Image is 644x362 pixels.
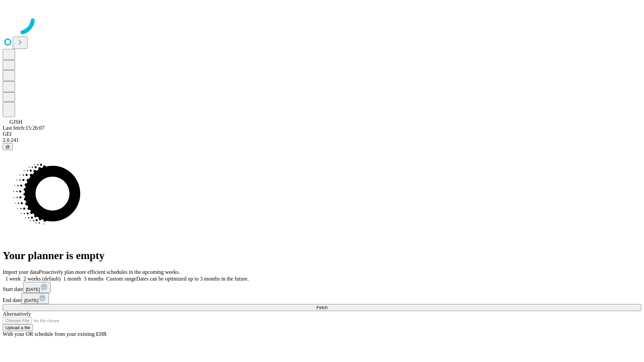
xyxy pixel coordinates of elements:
[21,293,49,304] button: [DATE]
[3,143,13,150] button: @
[23,276,61,282] span: 2 weeks (default)
[63,276,81,282] span: 1 month
[3,293,641,304] div: End date
[3,331,107,337] span: With your OR schedule from your existing EHR
[3,282,641,293] div: Start date
[3,249,641,262] h1: Your planner is empty
[136,276,249,282] span: Dates can be optimized up to 3 months in the future.
[5,276,21,282] span: 1 week
[24,298,38,303] span: [DATE]
[3,269,39,275] span: Import your data
[316,305,327,310] span: Fetch
[3,311,31,317] span: Alternatively
[26,287,40,292] span: [DATE]
[39,269,180,275] span: Proactively plan more efficient schedules in the upcoming weeks.
[9,119,22,125] span: GJSH
[23,282,51,293] button: [DATE]
[106,276,136,282] span: Custom range
[3,324,33,331] button: Upload a file
[3,304,641,311] button: Fetch
[3,125,45,131] span: Last fetch: 15:26:07
[3,131,641,137] div: GEI
[5,144,10,149] span: @
[84,276,104,282] span: 3 months
[3,137,641,143] div: 2.0.241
